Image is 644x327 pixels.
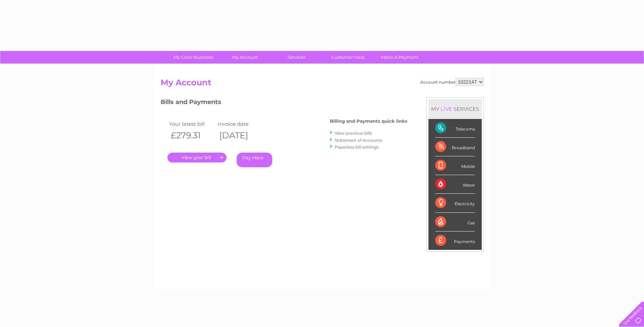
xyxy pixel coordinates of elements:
[161,97,407,109] h3: Bills and Payments
[167,153,226,162] a: .
[435,156,475,175] div: Mobile
[335,131,372,136] a: View previous bills
[216,119,265,128] td: Invoice date
[167,119,216,128] td: Your latest bill
[420,78,484,86] div: Account number
[167,128,216,142] th: £279.31
[372,51,428,64] a: Make A Payment
[330,119,407,124] h4: Billing and Payments quick links
[335,144,379,150] a: Paperless bill settings
[435,138,475,156] div: Broadband
[269,51,325,64] a: Services
[335,138,382,143] a: Statement of Accounts
[435,213,475,231] div: Gas
[428,99,482,119] div: MY SERVICES
[165,51,221,64] a: My Clear Business
[320,51,376,64] a: Customer Help
[435,194,475,212] div: Electricity
[217,51,273,64] a: My Account
[435,119,475,138] div: Telecoms
[435,231,475,250] div: Payments
[161,78,484,91] h2: My Account
[435,175,475,194] div: Water
[439,106,454,112] div: LIVE
[216,128,265,142] th: [DATE]
[237,153,272,167] a: Pay Here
